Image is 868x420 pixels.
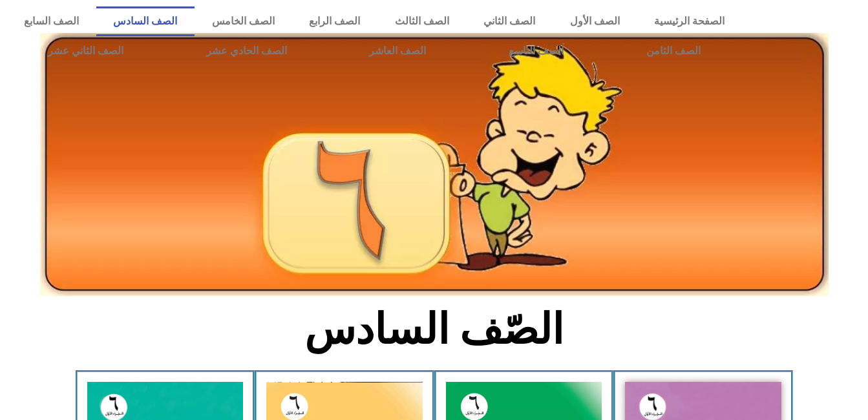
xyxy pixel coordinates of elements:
[553,6,637,36] a: الصف الأول
[96,6,195,36] a: الصف السادس
[195,6,291,36] a: الصف الخامس
[165,36,328,66] a: الصف الحادي عشر
[6,6,96,36] a: الصف السابع
[328,36,467,66] a: الصف العاشر
[467,36,605,66] a: الصف التاسع
[220,304,648,355] h2: الصّف السادس
[637,6,741,36] a: الصفحة الرئيسية
[605,36,742,66] a: الصف الثامن
[377,6,466,36] a: الصف الثالث
[6,36,165,66] a: الصف الثاني عشر
[466,6,552,36] a: الصف الثاني
[291,6,377,36] a: الصف الرابع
